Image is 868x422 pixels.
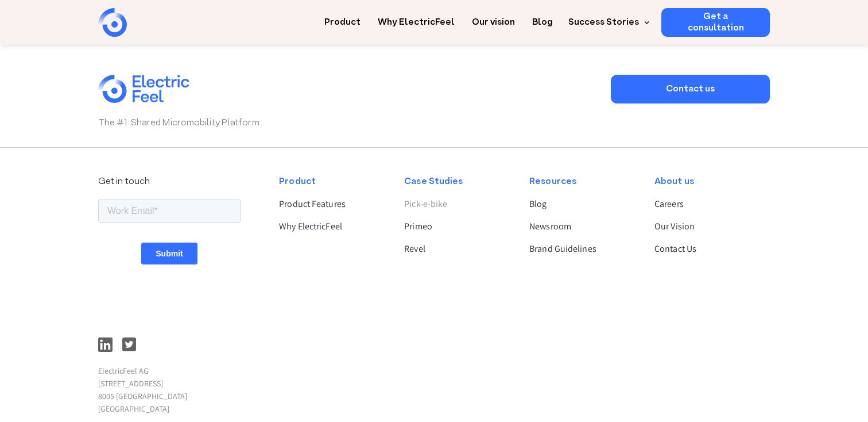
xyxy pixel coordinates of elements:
p: ElectricFeel AG [STREET_ADDRESS] 8005 [GEOGRAPHIC_DATA] [GEOGRAPHIC_DATA] [98,365,241,415]
div: Resources [529,175,635,189]
a: Blog [529,197,635,211]
a: Product [324,8,361,29]
a: Careers [654,197,760,211]
a: Why ElectricFeel [279,220,385,233]
a: Pick-e-bike [404,197,510,211]
a: Revel [404,242,510,256]
div: Success Stories [561,8,653,37]
a: Newsroom [529,220,635,233]
a: home [98,8,190,37]
a: Product Features [279,197,385,211]
div: Product [279,175,385,189]
a: Contact Us [654,242,760,256]
p: The #1 Shared Micromobility Platform [98,116,599,130]
a: Our Vision [654,220,760,233]
a: Primeo [404,220,510,233]
div: Success Stories [568,16,639,29]
a: Why ElectricFeel [378,8,455,29]
a: Our vision [472,8,515,29]
iframe: Chatbot [792,346,852,406]
div: Get in touch [98,175,241,189]
div: Case Studies [404,175,510,189]
div: About us [654,175,760,189]
a: Get a consultation [661,8,770,37]
a: Brand Guidelines [529,242,635,256]
iframe: Form 1 [98,197,241,324]
a: Contact us [611,75,770,103]
a: Blog [532,8,553,29]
